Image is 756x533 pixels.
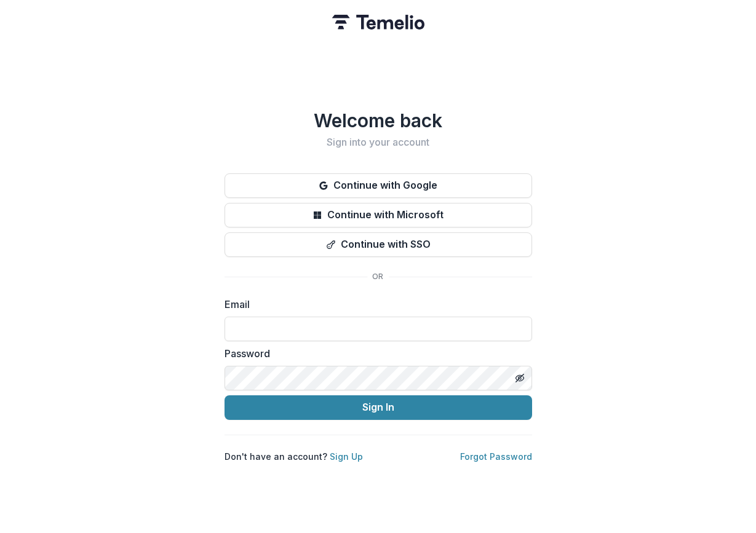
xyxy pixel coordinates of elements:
[332,15,424,30] img: Temelio
[225,109,532,132] h1: Welcome back
[460,451,532,462] a: Forgot Password
[225,136,532,148] h2: Sign into your account
[225,232,532,257] button: Continue with SSO
[510,368,530,388] button: Toggle password visibility
[225,450,363,463] p: Don't have an account?
[225,203,532,227] button: Continue with Microsoft
[225,297,525,312] label: Email
[225,173,532,198] button: Continue with Google
[225,395,532,420] button: Sign In
[225,346,525,361] label: Password
[330,451,363,462] a: Sign Up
